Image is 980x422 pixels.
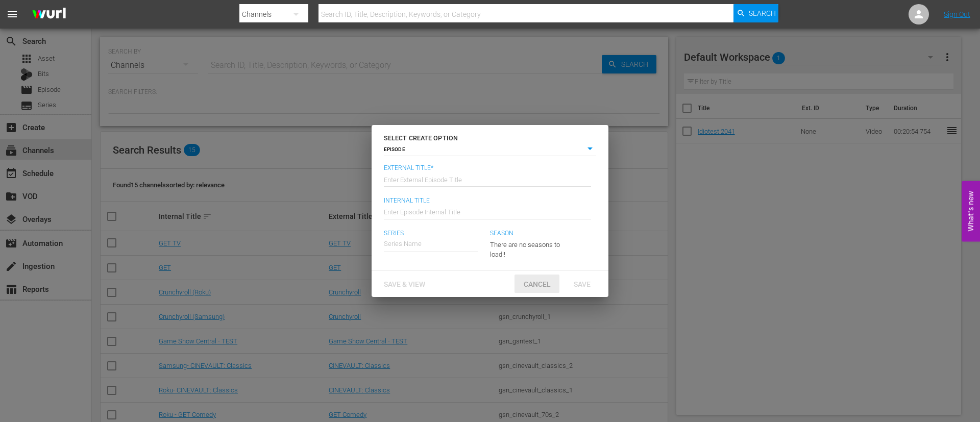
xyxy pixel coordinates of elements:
button: Open Feedback Widget [962,181,980,241]
span: External Title* [384,164,591,172]
button: Save & View [376,275,433,293]
button: Save [559,275,604,293]
button: Cancel [514,275,559,293]
span: Search [749,4,776,22]
span: Cancel [516,280,559,288]
span: Series [384,230,478,238]
span: Save [566,280,599,288]
span: menu [6,8,18,20]
span: Save & View [376,280,433,288]
span: Internal Title [384,197,591,205]
a: Sign Out [944,10,970,18]
span: Season [490,230,570,238]
img: ans4CAIJ8jUAAAAAAAAAAAAAAAAAAAAAAAAgQb4GAAAAAAAAAAAAAAAAAAAAAAAAJMjXAAAAAAAAAAAAAAAAAAAAAAAAgAT5G... [24,3,73,27]
div: EPISODE [384,143,596,156]
div: There are no seasons to load!! [490,232,570,260]
h6: SELECT CREATE OPTION [384,133,596,143]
